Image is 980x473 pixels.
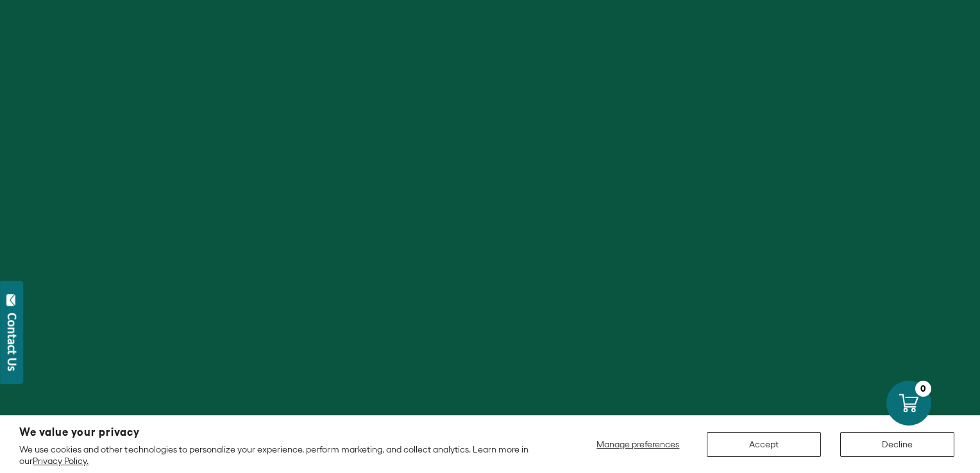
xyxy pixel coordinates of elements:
div: Contact Us [6,313,19,371]
a: Privacy Policy. [33,456,89,466]
div: 0 [915,381,931,397]
button: Manage preferences [589,432,688,457]
h2: We value your privacy [19,427,542,438]
p: We use cookies and other technologies to personalize your experience, perform marketing, and coll... [19,444,542,467]
button: Accept [707,432,821,457]
span: Manage preferences [596,439,679,449]
button: Decline [840,432,954,457]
